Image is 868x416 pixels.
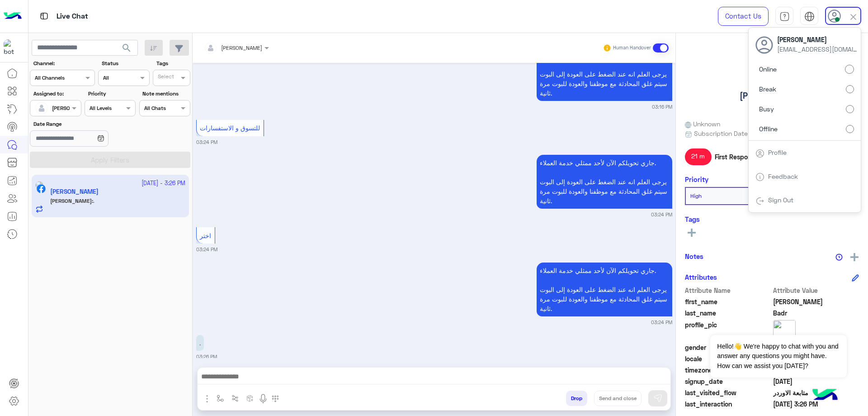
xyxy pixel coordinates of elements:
button: select flow [213,391,228,406]
button: Trigger scenario [228,391,243,406]
small: 03:24 PM [196,246,217,253]
img: make a call [272,395,279,402]
button: Apply Filters [30,152,190,168]
span: Offline [759,124,778,134]
img: create order [246,395,254,402]
img: hulul-logo.png [809,380,841,411]
span: 2025-10-05T12:26:50.26Z [773,399,859,409]
span: Busy [759,104,774,114]
img: tab [755,149,764,158]
a: tab [775,7,793,26]
span: locale [685,354,771,363]
button: Drop [566,391,587,406]
h6: Attributes [685,273,717,281]
p: 5/10/2025, 3:16 PM [537,47,672,101]
img: add [850,253,859,261]
span: timezone [685,365,771,375]
label: Priority [88,90,135,98]
small: Human Handover [613,44,651,52]
img: tab [804,11,815,22]
p: 5/10/2025, 3:24 PM [537,155,672,209]
span: gender [685,343,771,352]
h6: Tags [685,215,859,223]
p: 5/10/2025, 3:26 PM [196,335,204,351]
input: Break [846,85,854,93]
img: Trigger scenario [231,395,239,402]
img: defaultAdmin.png [35,102,48,115]
button: search [116,40,138,59]
span: Attribute Value [773,286,859,295]
p: 5/10/2025, 3:24 PM [537,263,672,316]
img: tab [755,196,764,206]
span: Online [759,64,777,74]
span: 2024-10-20T19:41:06.259Z [773,377,859,386]
label: Status [102,59,148,67]
span: [EMAIL_ADDRESS][DOMAIN_NAME] [777,44,859,54]
small: 03:16 PM [652,103,672,110]
small: 03:26 PM [196,353,217,360]
span: متابعة الاوردر [773,388,859,397]
div: Select [156,72,174,83]
input: Online [845,65,854,74]
span: Badr [773,308,859,318]
img: send attachment [202,393,212,404]
img: Logo [4,7,22,26]
h6: Notes [685,252,703,260]
span: Subscription Date : [DATE] [694,129,772,138]
p: Live Chat [57,10,88,23]
button: create order [243,391,258,406]
label: Date Range [33,120,135,128]
b: High [690,192,702,199]
h5: [PERSON_NAME] [740,91,805,101]
input: Busy [846,105,854,113]
img: close [848,12,859,22]
span: last_name [685,308,771,318]
span: Mohamed [773,297,859,306]
small: 03:24 PM [651,319,672,326]
label: Note mentions [142,90,189,98]
img: 713415422032625 [4,39,20,56]
label: Channel: [33,59,94,67]
span: Unknown [685,119,720,129]
span: Break [759,84,776,94]
input: Offline [846,125,854,133]
span: search [121,43,132,53]
label: Tags [156,59,189,67]
a: Sign Out [768,196,793,204]
span: [PERSON_NAME] [777,35,859,44]
img: tab [755,172,764,182]
img: tab [38,10,50,22]
span: first_name [685,297,771,306]
button: Send and close [594,391,642,406]
span: Attribute Name [685,286,771,295]
span: 21 m [685,148,712,165]
span: last_visited_flow [685,388,771,397]
span: Hello!👋 We're happy to chat with you and answer any questions you might have. How can we assist y... [710,335,846,378]
img: notes [835,253,843,261]
img: send voice note [258,393,269,404]
a: Feedback [768,172,798,180]
img: select flow [217,395,224,402]
a: Profile [768,148,787,156]
span: profile_pic [685,320,771,341]
label: Assigned to: [33,90,80,98]
img: send message [653,394,662,403]
h6: Priority [685,175,708,183]
a: Contact Us [718,7,769,26]
span: signup_date [685,377,771,386]
span: last_interaction [685,399,771,409]
img: tab [779,11,790,22]
span: [PERSON_NAME] [221,44,262,51]
span: للتسوق و الاستفسارات [200,124,260,132]
small: 03:24 PM [196,139,217,146]
small: 03:24 PM [651,211,672,218]
span: اختر [200,232,211,239]
span: First Response Time [715,152,774,162]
